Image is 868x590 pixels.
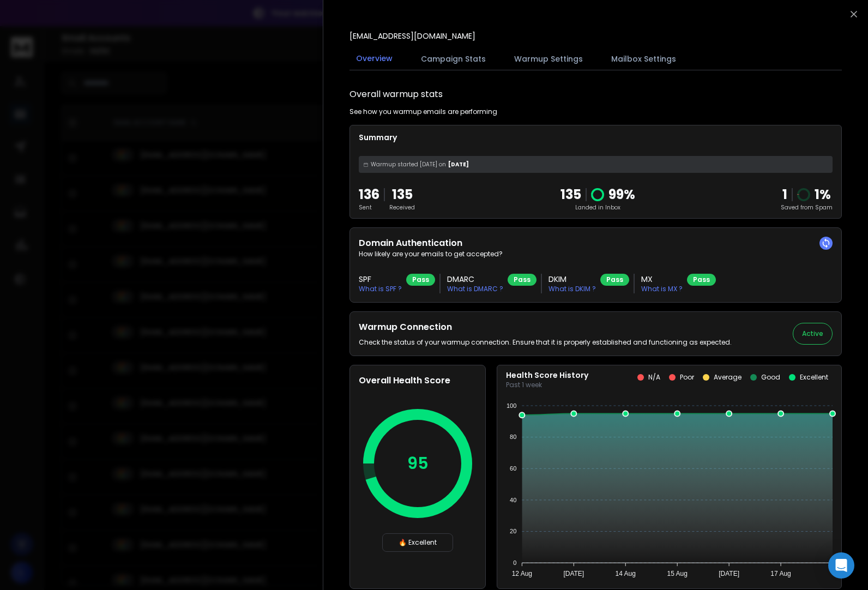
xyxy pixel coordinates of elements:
p: 135 [560,186,581,203]
button: Mailbox Settings [605,47,683,71]
tspan: 14 Aug [616,570,636,577]
p: What is SPF ? [359,285,402,293]
div: Pass [508,274,537,286]
tspan: 80 [510,434,516,440]
tspan: 0 [513,559,516,566]
p: Summary [359,132,833,143]
tspan: 17 Aug [770,570,791,577]
button: Campaign Stats [414,47,492,71]
p: See how you warmup emails are performing [349,107,497,116]
div: Pass [406,274,435,286]
p: [EMAIL_ADDRESS][DOMAIN_NAME] [349,31,475,41]
tspan: 12 Aug [512,570,532,577]
p: 136 [359,186,379,203]
p: Health Score History [506,370,588,381]
tspan: 40 [510,497,516,503]
p: What is DMARC ? [447,285,503,293]
p: Poor [680,373,694,382]
p: Received [389,203,415,212]
h2: Warmup Connection [359,321,732,334]
tspan: [DATE] [563,570,584,577]
p: What is DKIM ? [548,285,596,293]
strong: 1 [782,185,787,203]
p: Excellent [800,373,828,382]
p: 99 % [608,186,635,203]
h3: DMARC [447,274,503,285]
button: Warmup Settings [508,47,589,71]
p: Past 1 week [506,381,588,389]
p: How likely are your emails to get accepted? [359,250,833,258]
h3: SPF [359,274,402,285]
button: Active [793,323,833,345]
tspan: 100 [507,402,516,409]
div: Pass [600,274,629,286]
tspan: 20 [510,528,516,534]
p: 135 [389,186,415,203]
p: Good [761,373,780,382]
div: [DATE] [359,156,833,173]
p: Check the status of your warmup connection. Ensure that it is properly established and functionin... [359,338,732,347]
div: Pass [687,274,716,286]
p: Saved from Spam [781,203,833,212]
span: Warmup started [DATE] on [371,160,446,168]
h2: Overall Health Score [359,374,477,387]
div: 🔥 Excellent [382,533,453,552]
h1: Overall warmup stats [349,88,443,101]
div: Open Intercom Messenger [828,552,854,579]
button: Overview [349,46,399,71]
h2: Domain Authentication [359,237,833,250]
p: 1 % [815,186,831,203]
p: Sent [359,203,379,212]
h3: MX [641,274,683,285]
p: N/A [648,373,660,382]
p: Average [714,373,742,382]
h3: DKIM [548,274,596,285]
p: Landed in Inbox [560,203,635,212]
tspan: 15 Aug [667,570,687,577]
tspan: 60 [510,465,516,472]
p: 95 [407,454,429,473]
tspan: [DATE] [719,570,739,577]
p: What is MX ? [641,285,683,293]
